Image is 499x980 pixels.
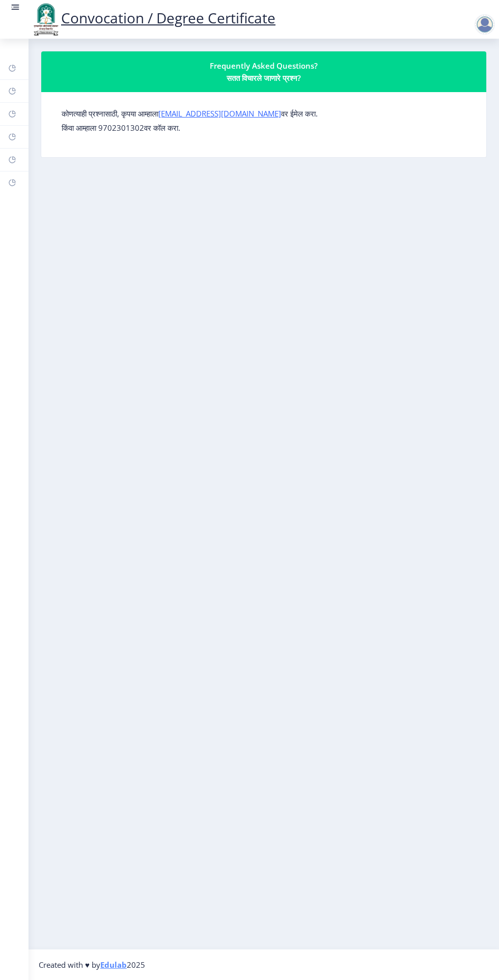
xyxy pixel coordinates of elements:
[53,60,474,84] div: Frequently Asked Questions? सतत विचारले जाणारे प्रश्न?
[39,960,145,970] span: Created with ♥ by 2025
[158,108,281,119] a: [EMAIL_ADDRESS][DOMAIN_NAME]
[62,108,318,119] label: कोणत्याही प्रश्नासाठी, कृपया आम्हाला वर ईमेल करा.
[62,123,466,133] p: किंवा आम्हाला 9702301302वर कॉल करा.
[31,2,61,37] img: logo
[100,960,127,970] a: Edulab
[31,8,275,27] a: Convocation / Degree Certificate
